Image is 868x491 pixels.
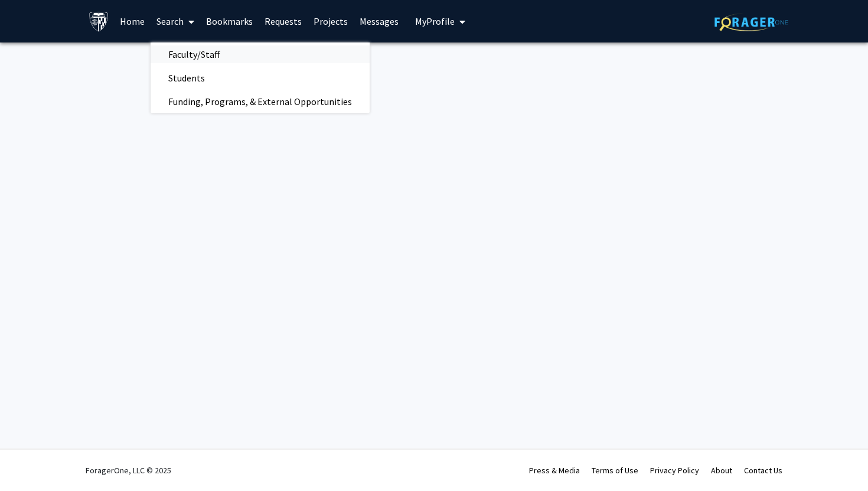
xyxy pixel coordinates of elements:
a: Bookmarks [200,1,259,42]
a: Press & Media [529,465,580,476]
a: Privacy Policy [650,465,699,476]
span: Funding, Programs, & External Opportunities [151,90,370,113]
iframe: Chat [9,438,50,482]
a: Projects [308,1,354,42]
a: Faculty/Staff [151,45,370,63]
a: Terms of Use [592,465,638,476]
a: Funding, Programs, & External Opportunities [151,93,370,110]
span: Faculty/Staff [151,42,237,66]
a: Students [151,69,370,87]
img: ForagerOne Logo [714,13,788,31]
a: Search [151,1,200,42]
span: My Profile [415,15,455,27]
a: Messages [354,1,404,42]
a: Contact Us [744,465,782,476]
img: Johns Hopkins University Logo [89,11,109,32]
a: Requests [259,1,308,42]
a: Home [114,1,151,42]
span: Students [151,66,223,90]
a: About [711,465,732,476]
div: ForagerOne, LLC © 2025 [86,450,171,491]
